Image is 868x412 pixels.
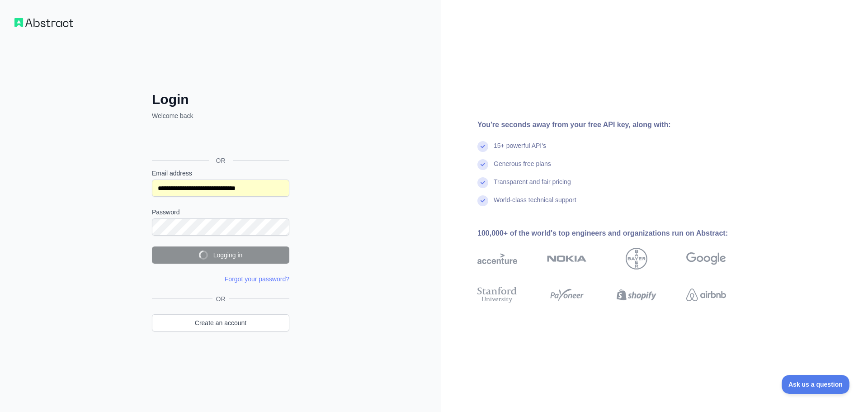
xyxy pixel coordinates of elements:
img: Workflow [14,18,73,27]
h2: Login [152,91,289,108]
span: OR [212,294,229,303]
img: check mark [477,177,488,188]
button: Logging in [152,246,289,264]
img: accenture [477,248,517,270]
label: Email address [152,169,289,178]
img: check mark [477,141,488,152]
img: nokia [547,248,587,270]
span: OR [209,156,233,165]
img: bayer [626,248,647,270]
iframe: Sign in with Google Button [147,130,292,150]
div: Generous free plans [494,159,551,177]
p: Welcome back [152,111,289,120]
div: Transparent and fair pricing [494,177,571,195]
img: check mark [477,159,488,170]
div: 15+ powerful API's [494,141,546,159]
div: You're seconds away from your free API key, along with: [477,119,755,130]
div: 100,000+ of the world's top engineers and organizations run on Abstract: [477,228,755,239]
img: google [686,248,726,270]
a: Forgot your password? [225,275,289,283]
img: stanford university [477,285,517,305]
img: shopify [617,285,656,305]
img: check mark [477,195,488,206]
label: Password [152,208,289,217]
img: payoneer [547,285,587,305]
iframe: Toggle Customer Support [782,375,850,394]
a: Create an account [152,314,289,331]
div: World-class technical support [494,195,576,213]
img: airbnb [686,285,726,305]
